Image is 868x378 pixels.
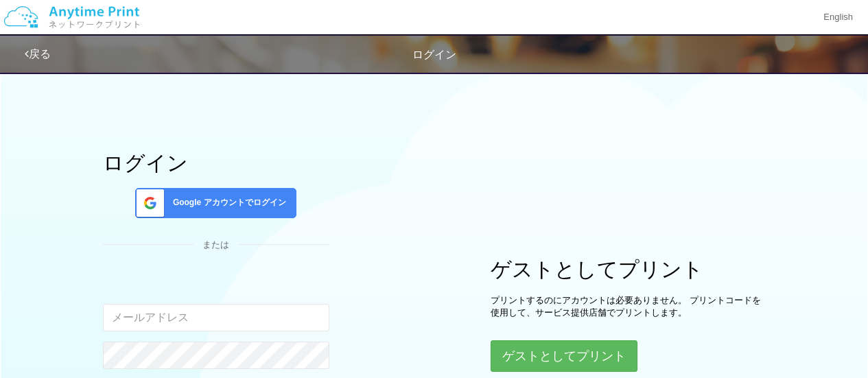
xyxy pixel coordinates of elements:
[103,239,329,252] div: または
[412,49,456,60] span: ログイン
[103,304,329,331] input: メールアドレス
[103,152,329,174] h1: ログイン
[25,48,51,60] a: 戻る
[167,197,286,209] span: Google アカウントでログイン
[491,258,765,281] h1: ゲストとしてプリント
[491,294,765,320] p: プリントするのにアカウントは必要ありません。 プリントコードを使用して、サービス提供店舗でプリントします。
[491,340,637,372] button: ゲストとしてプリント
